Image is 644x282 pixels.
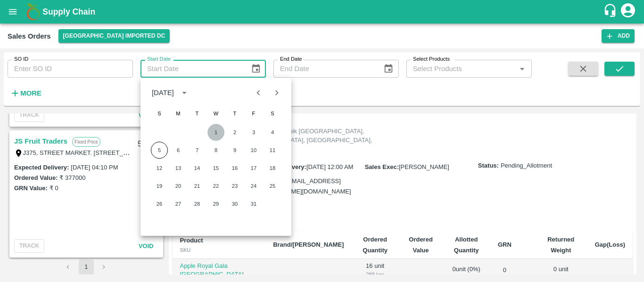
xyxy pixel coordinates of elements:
button: 1 [207,124,224,141]
button: 30 [226,195,243,212]
span: Tuesday [189,104,206,123]
b: Gap(Loss) [595,241,625,248]
label: Status: [478,161,499,170]
button: 21 [189,177,206,194]
button: 27 [170,195,187,212]
span: Sunday [151,104,168,123]
button: open drawer [2,1,24,23]
button: 25 [264,177,281,194]
label: GRN Value: [14,185,48,192]
button: 5 [151,142,168,159]
button: 26 [151,195,168,212]
button: Select DC [58,29,170,43]
div: 550899 [132,133,168,155]
button: 31 [245,195,262,212]
label: Sales Exec : [365,163,399,170]
span: Void [139,112,154,119]
button: 17 [245,160,262,177]
label: Start Date [147,56,171,63]
button: 8 [207,142,224,159]
label: Select Products [413,56,450,63]
button: Open [516,63,528,75]
button: Add [602,29,635,43]
b: GRN [498,241,512,248]
span: [DATE] 12:00 AM [306,163,353,170]
b: Ordered Quantity [363,236,388,253]
button: 20 [170,177,187,194]
button: 9 [226,142,243,159]
button: 3 [245,124,262,141]
button: 7 [189,142,206,159]
label: End Date [280,56,302,63]
span: Saturday [264,104,281,123]
span: Wednesday [207,104,224,123]
span: Friday [245,104,262,123]
button: Previous month [249,84,267,102]
button: 4 [264,124,281,141]
span: Monday [170,104,187,123]
p: Apple Royal Gala [GEOGRAPHIC_DATA] [180,262,258,279]
button: 24 [245,177,262,194]
a: Supply Chain [42,5,603,18]
b: Product [180,237,203,244]
label: J375, STREET MARKET. [STREET_ADDRESS] [23,149,155,156]
button: 2 [226,124,243,141]
span: Void [139,242,154,250]
button: 28 [189,195,206,212]
button: 19 [151,177,168,194]
button: calendar view is open, switch to year view [177,85,192,100]
b: Supply Chain [42,7,95,16]
button: 10 [245,142,262,159]
p: Fixed Price [72,137,100,147]
div: SKU [180,246,258,254]
input: Start Date [140,60,243,78]
h6: Sales Order Items [173,218,633,232]
button: 6 [170,142,187,159]
label: ₹ 0 [50,185,58,192]
b: Ordered Value [409,236,433,253]
b: Brand/[PERSON_NAME] [273,241,344,248]
span: Thursday [226,104,243,123]
strong: More [20,89,41,97]
button: page 1 [79,259,94,274]
div: account of current user [619,2,636,22]
div: customer-support [603,3,619,20]
button: 12 [151,160,168,177]
button: 15 [207,160,224,177]
button: 29 [207,195,224,212]
button: More [8,85,44,101]
button: 16 [226,160,243,177]
label: ₹ 377000 [59,174,85,181]
label: SO ID [14,56,28,63]
button: Choose date [380,60,397,78]
button: 13 [170,160,187,177]
label: Expected Delivery : [14,164,69,171]
button: 14 [189,160,206,177]
button: 11 [264,142,281,159]
span: [EMAIL_ADDRESS][PERSON_NAME][DOMAIN_NAME] [252,177,351,195]
button: 23 [226,177,243,194]
label: [DATE] 04:10 PM [71,164,118,171]
span: [PERSON_NAME] [399,163,449,170]
input: Enter SO ID [8,60,133,78]
input: End Date [273,60,376,78]
b: Returned Weight [547,236,574,253]
input: Select Products [409,63,513,75]
b: Allotted Quantity [454,236,479,253]
a: JS Fruit Traders [14,135,67,147]
button: Choose date [247,60,265,78]
label: Ordered Value: [14,174,58,181]
span: Pending_Allotment [501,161,552,170]
button: 22 [207,177,224,194]
button: 18 [264,160,281,177]
div: [DATE] [152,88,174,98]
nav: pagination navigation [59,259,113,274]
button: Next month [268,84,286,102]
div: Sales Orders [8,30,51,42]
img: logo [24,2,42,21]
